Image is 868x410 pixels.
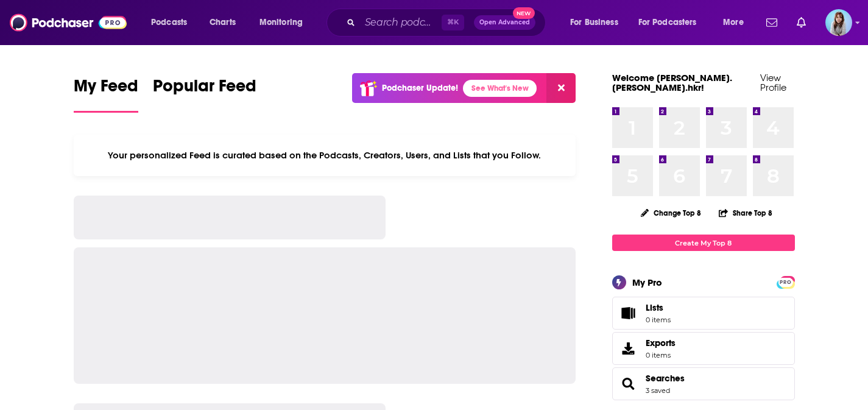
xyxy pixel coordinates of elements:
a: View Profile [760,72,786,93]
button: Open AdvancedNew [474,15,535,30]
span: Exports [646,338,676,348]
a: Searches [646,373,685,384]
span: Lists [646,302,663,313]
button: Change Top 8 [633,205,709,221]
button: open menu [715,13,759,32]
span: Logged in as ana.predescu.hkr [825,9,852,36]
a: Lists [612,297,795,330]
button: Show profile menu [825,9,852,36]
span: Charts [210,14,236,31]
a: Welcome [PERSON_NAME].[PERSON_NAME].hkr! [612,72,732,93]
a: PRO [778,277,793,286]
span: More [723,14,744,31]
button: open menu [630,13,715,32]
span: 0 items [646,316,671,324]
span: ⌘ K [442,15,464,30]
span: Lists [646,302,671,313]
img: Podchaser - Follow, Share and Rate Podcasts [10,11,127,34]
button: open menu [562,13,633,32]
span: 0 items [646,351,676,359]
div: My Pro [632,277,662,288]
a: Exports [612,332,795,365]
a: Charts [202,13,243,32]
span: PRO [778,278,793,287]
a: Show notifications dropdown [792,12,811,33]
span: Popular Feed [153,76,256,104]
span: For Business [570,14,618,31]
a: Create My Top 8 [612,235,795,251]
img: User Profile [825,9,852,36]
span: Open Advanced [479,19,530,26]
span: Searches [612,367,795,400]
div: Your personalized Feed is curated based on the Podcasts, Creators, Users, and Lists that you Follow. [74,135,576,176]
span: For Podcasters [638,14,697,31]
span: Podcasts [151,14,187,31]
span: Exports [616,340,641,357]
button: Share Top 8 [718,201,773,225]
a: Popular Feed [153,76,256,113]
a: Searches [616,375,641,392]
a: See What's New [463,80,537,97]
a: 3 saved [646,386,670,395]
span: My Feed [74,76,138,104]
a: My Feed [74,76,138,113]
span: Lists [616,305,641,322]
span: New [513,7,535,19]
p: Podchaser Update! [382,83,458,93]
div: Search podcasts, credits, & more... [338,9,557,37]
button: open menu [143,13,203,32]
button: open menu [251,13,319,32]
span: Monitoring [259,14,303,31]
input: Search podcasts, credits, & more... [360,13,442,32]
a: Show notifications dropdown [761,12,782,33]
